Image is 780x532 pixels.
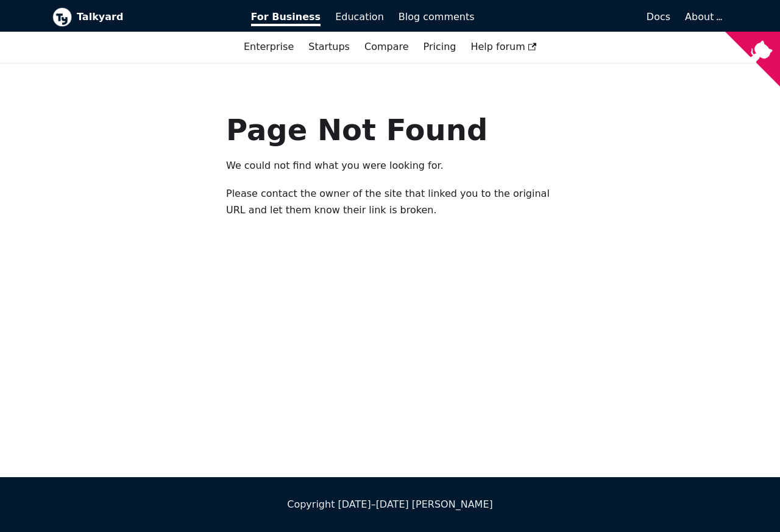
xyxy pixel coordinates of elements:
[52,7,72,27] img: Talkyard logo
[301,37,357,57] a: Startups
[647,11,670,23] span: Docs
[226,186,554,218] p: Please contact the owner of the site that linked you to the original URL and let them know their ...
[52,497,728,512] div: Copyright [DATE]–[DATE] [PERSON_NAME]
[470,41,536,52] span: Help forum
[328,7,391,27] a: Education
[364,41,409,52] a: Compare
[226,112,554,148] h1: Page Not Found
[226,158,554,174] p: We could not find what you were looking for.
[251,11,321,26] span: For Business
[463,37,544,57] a: Help forum
[391,7,482,27] a: Blog comments
[399,11,475,23] span: Blog comments
[335,11,384,23] span: Education
[244,7,328,27] a: For Business
[482,7,678,27] a: Docs
[416,37,464,57] a: Pricing
[77,9,234,25] b: Talkyard
[52,7,234,27] a: Talkyard logoTalkyard
[236,37,301,57] a: Enterprise
[685,11,720,23] a: About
